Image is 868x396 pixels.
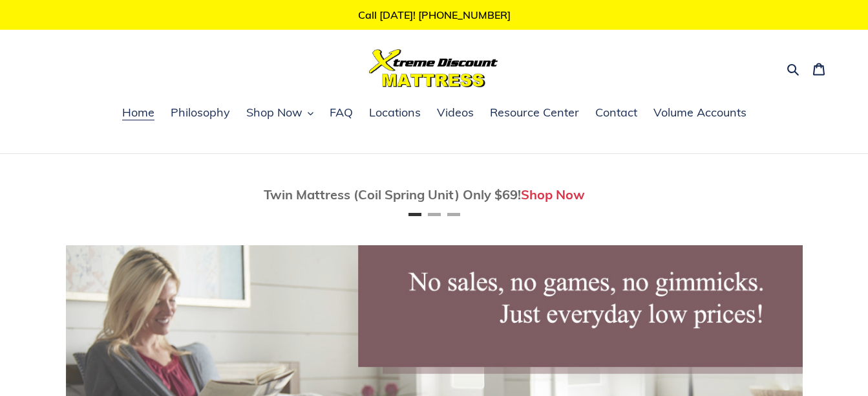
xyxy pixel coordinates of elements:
[437,105,474,120] span: Videos
[164,104,237,123] a: Philosophy
[653,105,746,120] span: Volume Accounts
[647,104,753,123] a: Volume Accounts
[589,104,644,123] a: Contact
[240,104,320,123] button: Shop Now
[264,186,521,203] span: Twin Mattress (Coil Spring Unit) Only $69!
[428,213,441,216] button: Page 2
[363,104,427,123] a: Locations
[171,105,230,120] span: Philosophy
[122,105,154,120] span: Home
[330,105,353,120] span: FAQ
[246,105,302,120] span: Shop Now
[490,105,579,120] span: Resource Center
[483,104,586,123] a: Resource Center
[447,213,460,216] button: Page 3
[595,105,637,120] span: Contact
[430,104,480,123] a: Videos
[408,213,421,216] button: Page 1
[521,186,585,203] a: Shop Now
[116,104,161,123] a: Home
[369,105,421,120] span: Locations
[323,104,359,123] a: FAQ
[369,49,498,87] img: Xtreme Discount Mattress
